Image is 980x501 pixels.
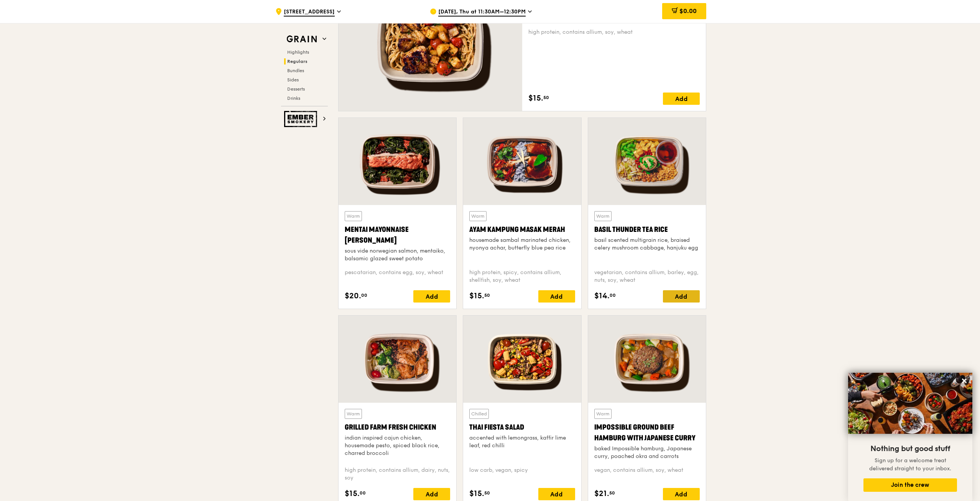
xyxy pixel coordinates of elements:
[594,224,700,235] div: Basil Thunder Tea Rice
[287,59,307,64] span: Regulars
[413,488,450,500] div: Add
[469,269,575,284] div: high protein, spicy, contains allium, shellfish, soy, wheat
[361,292,367,298] span: 00
[345,434,450,457] div: indian inspired cajun chicken, housemade pesto, spiced black rice, charred broccoli
[484,292,490,298] span: 50
[594,445,700,460] div: baked Impossible hamburg, Japanese curry, poached okra and carrots
[528,93,543,104] span: $15.
[287,50,309,55] span: Highlights
[469,422,575,433] div: Thai Fiesta Salad
[863,478,957,492] button: Join the crew
[594,488,609,499] span: $21.
[469,224,575,235] div: Ayam Kampung Masak Merah
[594,422,700,443] div: Impossible Ground Beef Hamburg with Japanese Curry
[469,211,487,221] div: Warm
[284,32,319,46] img: Grain web logo
[469,488,484,499] span: $15.
[958,375,970,387] button: Close
[469,409,489,419] div: Chilled
[663,93,700,105] div: Add
[484,490,490,496] span: 50
[345,224,450,246] div: Mentai Mayonnaise [PERSON_NAME]
[360,490,366,496] span: 00
[663,488,700,500] div: Add
[284,8,335,17] span: [STREET_ADDRESS]
[679,7,697,15] span: $0.00
[848,373,972,434] img: DSC07876-Edit02-Large.jpeg
[345,422,450,433] div: Grilled Farm Fresh Chicken
[345,488,360,499] span: $15.
[287,68,304,73] span: Bundles
[869,457,951,472] span: Sign up for a welcome treat delivered straight to your inbox.
[594,211,612,221] div: Warm
[538,290,575,303] div: Add
[345,247,450,263] div: sous vide norwegian salmon, mentaiko, balsamic glazed sweet potato
[528,28,700,36] div: high protein, contains allium, soy, wheat
[469,434,575,450] div: accented with lemongrass, kaffir lime leaf, red chilli
[287,77,299,83] span: Sides
[438,8,526,17] span: [DATE], Thu at 11:30AM–12:30PM
[284,111,319,127] img: Ember Smokery web logo
[469,290,484,302] span: $15.
[345,290,361,302] span: $20.
[870,444,950,453] span: Nothing but good stuff
[287,96,300,101] span: Drinks
[345,211,362,221] div: Warm
[610,292,616,298] span: 00
[287,86,305,92] span: Desserts
[469,466,575,482] div: low carb, vegan, spicy
[413,290,450,303] div: Add
[594,269,700,284] div: vegetarian, contains allium, barley, egg, nuts, soy, wheat
[543,94,549,101] span: 50
[663,290,700,303] div: Add
[345,466,450,482] div: high protein, contains allium, dairy, nuts, soy
[345,409,362,419] div: Warm
[609,490,615,496] span: 50
[594,236,700,252] div: basil scented multigrain rice, braised celery mushroom cabbage, hanjuku egg
[538,488,575,500] div: Add
[594,409,612,419] div: Warm
[345,269,450,284] div: pescatarian, contains egg, soy, wheat
[469,236,575,252] div: housemade sambal marinated chicken, nyonya achar, butterfly blue pea rice
[594,290,610,302] span: $14.
[594,466,700,482] div: vegan, contains allium, soy, wheat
